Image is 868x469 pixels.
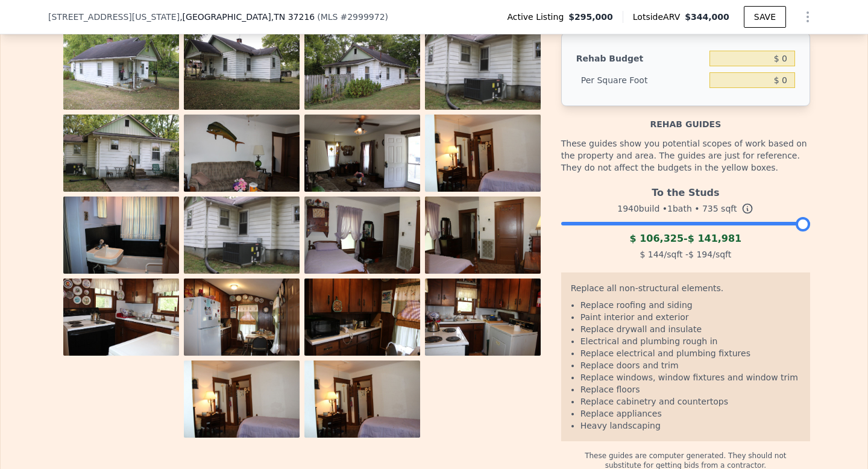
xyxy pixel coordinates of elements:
[796,5,820,29] button: Show Options
[63,197,179,274] img: Property Photo 9
[271,12,315,22] span: , TN 37216
[688,250,712,259] span: $ 194
[63,279,179,356] img: Property Photo 13
[580,395,800,408] li: Replace cabinetry and countertops
[580,299,800,311] li: Replace roofing and siding
[561,200,810,217] div: 1940 build • 1 bath • sqft
[180,11,315,23] span: , [GEOGRAPHIC_DATA]
[63,33,179,110] img: Property Photo 1
[184,115,300,192] img: Property Photo 6
[702,204,719,213] span: 735
[688,233,742,244] span: $ 141,981
[633,11,685,23] span: Lotside ARV
[63,115,179,192] img: Property Photo 5
[425,197,541,274] img: Property Photo 12
[507,11,568,23] span: Active Listing
[571,282,800,299] div: Replace all non-structural elements.
[580,359,800,371] li: Replace doors and trim
[184,33,300,110] img: Property Photo 2
[561,231,810,246] div: -
[48,11,180,23] span: [STREET_ADDRESS][US_STATE]
[184,279,300,356] img: Property Photo 14
[576,48,705,69] div: Rehab Budget
[184,360,300,438] img: Property Photo 17
[580,335,800,347] li: Electrical and plumbing rough in
[317,11,388,23] div: ( )
[580,420,800,432] li: Heavy landscaping
[580,383,800,395] li: Replace floors
[629,233,684,244] span: $ 106,325
[561,130,810,181] div: These guides show you potential scopes of work based on the property and area. The guides are jus...
[340,12,385,22] span: # 2999972
[580,323,800,335] li: Replace drywall and insulate
[580,347,800,359] li: Replace electrical and plumbing fixtures
[304,115,420,192] img: Property Photo 7
[580,311,800,323] li: Paint interior and exterior
[321,12,338,22] span: MLS
[561,181,810,200] div: To the Studs
[744,6,786,28] button: SAVE
[304,33,420,110] img: Property Photo 3
[425,33,541,110] img: Property Photo 4
[685,12,729,22] span: $344,000
[561,106,810,130] div: Rehab guides
[568,11,613,23] span: $295,000
[304,279,420,356] img: Property Photo 15
[576,69,705,91] div: Per Square Foot
[425,115,541,192] img: Property Photo 8
[184,197,300,274] img: Property Photo 10
[304,197,420,274] img: Property Photo 11
[304,360,420,438] img: Property Photo 18
[425,279,541,356] img: Property Photo 16
[561,246,810,263] div: /sqft - /sqft
[640,250,664,259] span: $ 144
[580,408,800,420] li: Replace appliances
[580,371,800,383] li: Replace windows, window fixtures and window trim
